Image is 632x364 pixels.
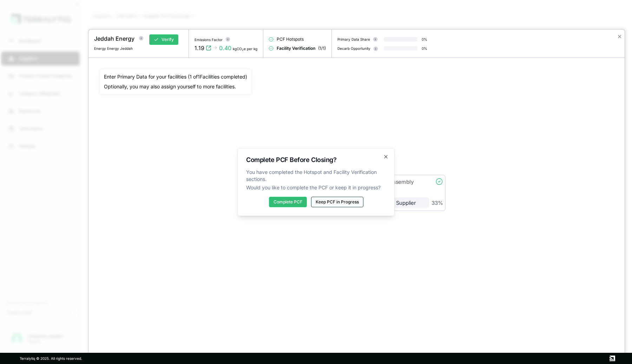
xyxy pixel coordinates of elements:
div: Upstream Supplier [370,200,425,206]
div: Product Assembly [368,178,425,185]
div: Assembly [368,187,429,193]
div: 33 % [432,200,443,206]
span: You have completed the Hotspot and Facility Verification sections. [246,169,386,183]
h2: Complete PCF Before Closing? [246,157,386,163]
button: Keep PCF in Progress [311,197,363,207]
button: Complete PCF [269,197,307,207]
svg: View audit trail [206,45,211,51]
span: Would you like to complete the PCF or keep it in progress? [246,184,386,191]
